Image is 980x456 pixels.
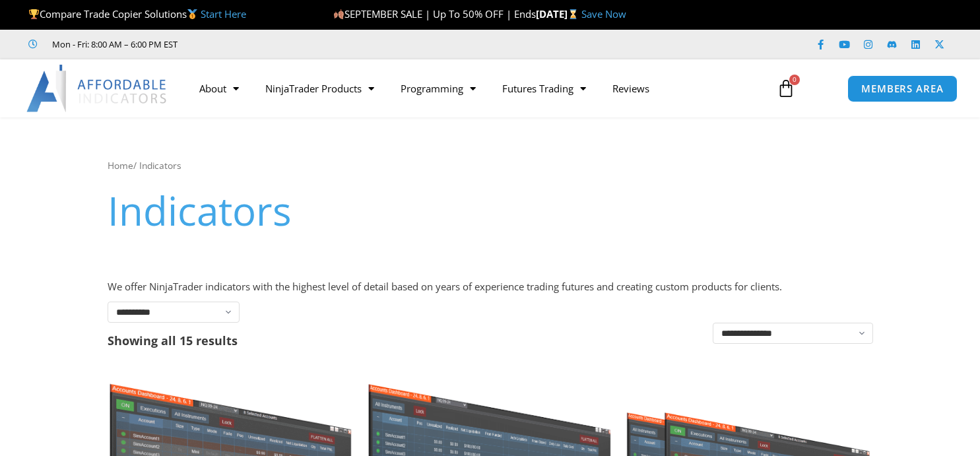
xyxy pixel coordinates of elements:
span: 0 [789,75,800,85]
a: Save Now [581,7,626,20]
img: 🥇 [187,9,197,19]
span: Compare Trade Copier Solutions [28,7,246,20]
img: 🏆 [29,9,39,19]
strong: [DATE] [536,7,581,20]
span: MEMBERS AREA [861,84,944,94]
iframe: Customer reviews powered by Trustpilot [196,38,394,51]
a: MEMBERS AREA [847,75,958,102]
nav: Menu [186,73,764,104]
a: About [186,73,252,104]
img: 🍂 [334,9,344,19]
a: Reviews [599,73,663,104]
a: 0 [757,69,815,108]
a: Home [108,159,133,172]
h1: Indicators [108,183,873,238]
span: SEPTEMBER SALE | Up To 50% OFF | Ends [333,7,536,20]
nav: Breadcrumb [108,157,873,174]
span: Mon - Fri: 8:00 AM – 6:00 PM EST [49,36,178,52]
img: ⌛ [568,9,578,19]
p: Showing all 15 results [108,335,238,346]
a: Futures Trading [489,73,599,104]
img: LogoAI | Affordable Indicators – NinjaTrader [26,65,168,112]
a: Programming [387,73,489,104]
a: NinjaTrader Products [252,73,387,104]
p: We offer NinjaTrader indicators with the highest level of detail based on years of experience tra... [108,278,873,296]
select: Shop order [713,323,873,344]
a: Start Here [201,7,246,20]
